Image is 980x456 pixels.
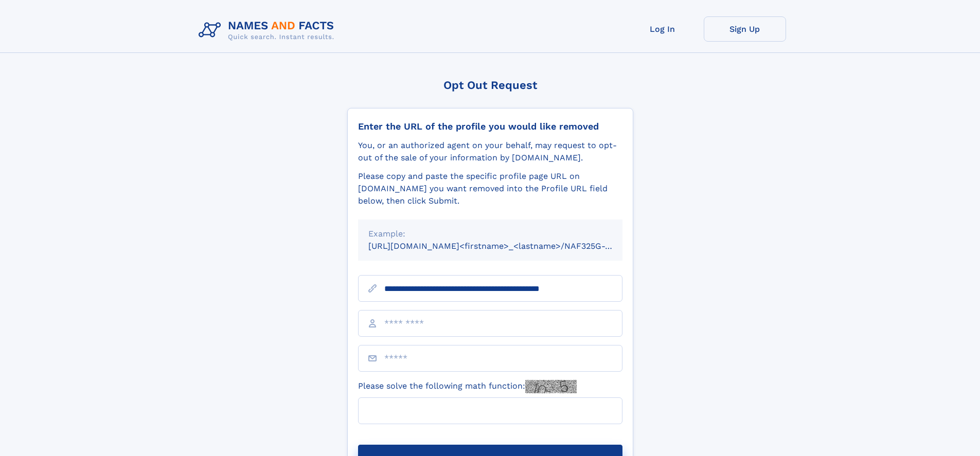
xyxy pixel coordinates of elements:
div: You, or an authorized agent on your behalf, may request to opt-out of the sale of your informatio... [358,139,622,164]
div: Please copy and paste the specific profile page URL on [DOMAIN_NAME] you want removed into the Pr... [358,170,622,207]
div: Enter the URL of the profile you would like removed [358,121,622,132]
div: Example: [368,228,612,240]
a: Log In [621,16,704,42]
label: Please solve the following math function: [358,380,577,393]
small: [URL][DOMAIN_NAME]<firstname>_<lastname>/NAF325G-xxxxxxxx [368,241,642,251]
div: Opt Out Request [347,79,633,92]
a: Sign Up [704,16,786,42]
img: Logo Names and Facts [194,16,343,44]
